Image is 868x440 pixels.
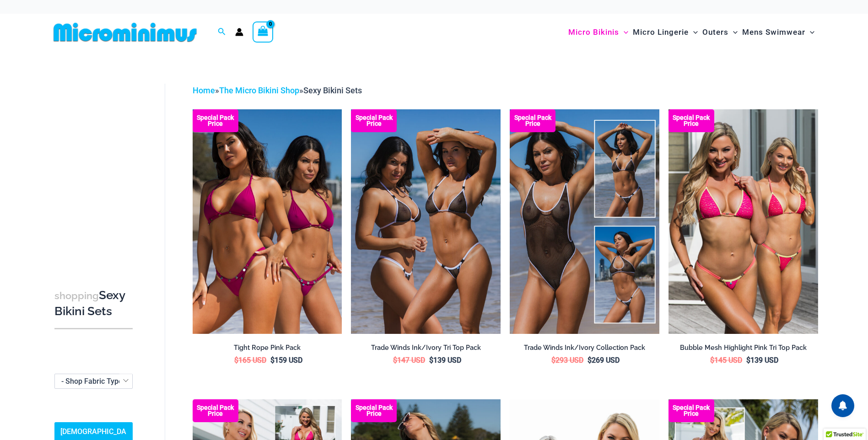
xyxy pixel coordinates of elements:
[742,21,805,44] span: Mens Swimwear
[728,21,738,44] span: Menu Toggle
[193,86,215,95] a: Home
[510,115,555,127] b: Special Pack Price
[510,343,659,355] a: Trade Winds Ink/Ivory Collection Pack
[700,18,740,46] a: OutersMenu ToggleMenu Toggle
[631,18,700,46] a: Micro LingerieMenu ToggleMenu Toggle
[551,356,555,365] span: $
[689,21,698,44] span: Menu Toggle
[568,21,619,44] span: Micro Bikinis
[710,356,742,365] bdi: 145 USD
[351,109,501,333] a: Top Bum Pack Top Bum Pack bTop Bum Pack b
[669,405,714,417] b: Special Pack Price
[50,22,200,43] img: MM SHOP LOGO FLAT
[54,288,133,319] h3: Sexy Bikini Sets
[218,27,226,38] a: Search icon link
[234,356,266,365] bdi: 165 USD
[746,356,750,365] span: $
[54,76,137,259] iframe: TrustedSite Certified
[393,356,425,365] bdi: 147 USD
[351,343,501,352] h2: Trade Winds Ink/Ivory Tri Top Pack
[234,356,238,365] span: $
[669,115,714,127] b: Special Pack Price
[193,343,342,355] a: Tight Rope Pink Pack
[669,109,818,333] img: Tri Top Pack F
[633,21,689,44] span: Micro Lingerie
[54,290,99,301] span: shopping
[565,17,819,48] nav: Site Navigation
[429,356,433,365] span: $
[351,343,501,355] a: Trade Winds Ink/Ivory Tri Top Pack
[61,377,123,386] span: - Shop Fabric Type
[588,356,620,365] bdi: 269 USD
[351,115,397,127] b: Special Pack Price
[235,28,243,36] a: Account icon link
[393,356,397,365] span: $
[429,356,461,365] bdi: 139 USD
[669,343,818,352] h2: Bubble Mesh Highlight Pink Tri Top Pack
[351,109,501,333] img: Top Bum Pack
[669,343,818,355] a: Bubble Mesh Highlight Pink Tri Top Pack
[193,109,342,333] a: Collection Pack F Collection Pack B (3)Collection Pack B (3)
[303,86,362,95] span: Sexy Bikini Sets
[55,374,132,388] span: - Shop Fabric Type
[253,21,274,43] a: View Shopping Cart, empty
[566,18,631,46] a: Micro BikinisMenu ToggleMenu Toggle
[669,109,818,333] a: Tri Top Pack F Tri Top Pack BTri Top Pack B
[746,356,778,365] bdi: 139 USD
[270,356,275,365] span: $
[193,109,342,333] img: Collection Pack F
[702,21,728,44] span: Outers
[193,343,342,352] h2: Tight Rope Pink Pack
[740,18,817,46] a: Mens SwimwearMenu ToggleMenu Toggle
[193,86,362,95] span: » »
[510,109,659,333] img: Collection Pack
[805,21,814,44] span: Menu Toggle
[510,109,659,333] a: Collection Pack Collection Pack b (1)Collection Pack b (1)
[193,405,238,417] b: Special Pack Price
[219,86,299,95] a: The Micro Bikini Shop
[54,374,133,389] span: - Shop Fabric Type
[619,21,628,44] span: Menu Toggle
[510,343,659,352] h2: Trade Winds Ink/Ivory Collection Pack
[270,356,302,365] bdi: 159 USD
[193,115,238,127] b: Special Pack Price
[710,356,714,365] span: $
[588,356,592,365] span: $
[351,405,397,417] b: Special Pack Price
[551,356,583,365] bdi: 293 USD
